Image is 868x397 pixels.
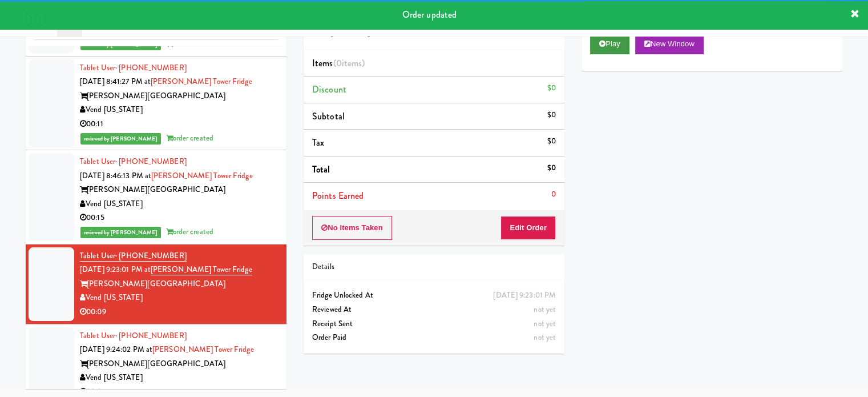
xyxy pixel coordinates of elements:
[312,317,556,331] div: Receipt Sent
[312,260,556,274] div: Details
[312,57,365,70] span: Items
[635,34,704,54] button: New Window
[500,216,556,240] button: Edit Order
[312,110,345,123] span: Subtotal
[80,183,278,197] div: [PERSON_NAME][GEOGRAPHIC_DATA]
[547,81,556,95] div: $0
[166,133,213,143] span: order created
[80,76,151,87] span: [DATE] 8:41:27 PM at
[80,330,187,341] a: Tablet User· [PHONE_NUMBER]
[547,108,556,122] div: $0
[590,34,629,54] button: Play
[80,357,278,371] div: [PERSON_NAME][GEOGRAPHIC_DATA]
[312,216,392,240] button: No Items Taken
[115,250,187,261] span: · [PHONE_NUMBER]
[80,156,187,167] a: Tablet User· [PHONE_NUMBER]
[312,288,556,303] div: Fridge Unlocked At
[402,8,457,21] span: Order updated
[547,134,556,149] div: $0
[166,226,213,237] span: order created
[312,83,346,96] span: Discount
[80,344,152,355] span: [DATE] 9:24:02 PM at
[151,170,253,181] a: [PERSON_NAME] Tower Fridge
[342,57,362,70] ng-pluralize: items
[151,76,252,87] a: [PERSON_NAME] Tower Fridge
[312,29,556,37] h5: Vend [US_STATE]
[534,304,556,315] span: not yet
[80,277,278,291] div: [PERSON_NAME][GEOGRAPHIC_DATA]
[80,305,278,319] div: 00:09
[551,187,556,202] div: 0
[333,57,365,70] span: (0 )
[26,244,286,324] li: Tablet User· [PHONE_NUMBER][DATE] 9:23:01 PM at[PERSON_NAME] Tower Fridge[PERSON_NAME][GEOGRAPHIC...
[534,332,556,343] span: not yet
[80,227,161,238] span: reviewed by [PERSON_NAME]
[547,161,556,175] div: $0
[312,189,364,202] span: Points Earned
[80,371,278,385] div: Vend [US_STATE]
[80,117,278,131] div: 00:11
[80,197,278,211] div: Vend [US_STATE]
[312,136,324,149] span: Tax
[80,291,278,305] div: Vend [US_STATE]
[80,250,187,262] a: Tablet User· [PHONE_NUMBER]
[80,133,161,145] span: reviewed by [PERSON_NAME]
[115,156,187,167] span: · [PHONE_NUMBER]
[115,62,187,73] span: · [PHONE_NUMBER]
[80,170,151,181] span: [DATE] 8:46:13 PM at
[115,330,187,341] span: · [PHONE_NUMBER]
[152,344,254,355] a: [PERSON_NAME] Tower Fridge
[312,303,556,317] div: Reviewed At
[80,264,151,275] span: [DATE] 9:23:01 PM at
[493,288,556,303] div: [DATE] 9:23:01 PM
[80,89,278,103] div: [PERSON_NAME][GEOGRAPHIC_DATA]
[80,211,278,225] div: 00:15
[80,103,278,117] div: Vend [US_STATE]
[80,62,187,73] a: Tablet User· [PHONE_NUMBER]
[312,163,330,176] span: Total
[312,331,556,345] div: Order Paid
[80,39,161,50] span: reviewed by [PERSON_NAME]
[166,38,213,49] span: order created
[26,57,286,151] li: Tablet User· [PHONE_NUMBER][DATE] 8:41:27 PM at[PERSON_NAME] Tower Fridge[PERSON_NAME][GEOGRAPHIC...
[26,150,286,244] li: Tablet User· [PHONE_NUMBER][DATE] 8:46:13 PM at[PERSON_NAME] Tower Fridge[PERSON_NAME][GEOGRAPHIC...
[534,318,556,329] span: not yet
[151,264,252,275] a: [PERSON_NAME] Tower Fridge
